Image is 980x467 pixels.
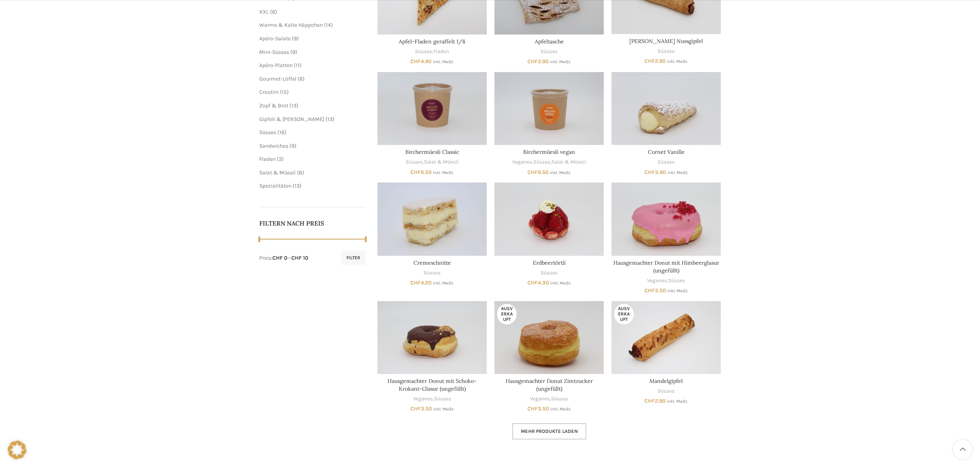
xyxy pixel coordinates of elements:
[494,159,604,166] div: , ,
[667,59,688,64] small: inkl. MwSt.
[410,405,432,412] bdi: 3.50
[647,277,667,284] a: Veganes
[413,395,433,403] a: Veganes
[668,277,685,284] a: Süsses
[291,143,295,149] span: 9
[527,279,538,286] span: CHF
[611,301,721,374] a: Mandelgipfel
[291,102,296,109] span: 13
[644,58,655,64] span: CHF
[433,48,449,55] a: Fladen
[259,156,276,162] a: Fladen
[259,49,289,55] a: Mini-Süsses
[433,407,454,412] small: inkl. MwSt.
[377,159,487,166] div: ,
[405,148,459,155] a: Birchermüesli Classic
[658,159,675,166] a: Süsses
[629,38,703,45] a: [PERSON_NAME] Nussgipfel
[530,395,550,403] a: Veganes
[667,170,688,175] small: inkl. MwSt.
[410,405,421,412] span: CHF
[259,62,293,69] a: Apéro-Platten
[614,304,634,324] span: Ausverkauft
[295,183,300,189] span: 13
[259,169,296,176] span: Salat & Müesli
[648,148,685,155] a: Cornet Vanille
[259,9,269,15] a: XXL
[300,76,303,82] span: 6
[550,59,571,64] small: inkl. MwSt.
[494,72,604,145] a: Birchermüesli vegan
[533,259,566,266] a: Erdbeertörtli
[551,159,586,166] a: Salat & Müesli
[327,116,332,122] span: 13
[611,72,721,145] a: Cornet Vanille
[272,255,288,261] span: CHF 0
[550,407,571,412] small: inkl. MwSt.
[512,159,532,166] a: Veganes
[658,388,675,395] a: Süsses
[259,76,296,82] span: Gourmet-Löffel
[667,288,688,293] small: inkl. MwSt.
[410,169,421,176] span: CHF
[667,399,688,404] small: inkl. MwSt.
[296,62,300,69] span: 11
[644,287,655,294] span: CHF
[377,48,487,55] div: ,
[611,277,721,284] div: ,
[611,183,721,255] a: Hausgemachter Donut mit Himbeerglasur (ungefüllt)
[259,129,276,136] a: Süsses
[279,156,282,162] span: 3
[279,129,284,136] span: 16
[533,159,550,166] a: Süsses
[388,377,477,392] a: Hausgemachter Donut mit Schoko-Krokant-Glasur (ungefüllt)
[291,255,308,261] span: CHF 10
[272,9,275,15] span: 6
[527,405,538,412] span: CHF
[644,58,666,64] bdi: 2.90
[644,398,666,404] bdi: 2.90
[259,22,323,28] a: Warme & Kalte Häppchen
[259,143,288,149] span: Sandwiches
[512,423,586,439] a: Mehr Produkte laden
[541,48,558,55] a: Süsses
[424,159,459,166] a: Salat & Müesli
[613,259,719,274] a: Hausgemachter Donut mit Himbeerglasur (ungefüllt)
[527,169,549,176] bdi: 6.50
[527,405,549,412] bdi: 3.50
[377,72,487,145] a: Birchermüesli Classic
[259,219,366,227] h5: Filtern nach Preis
[377,183,487,255] a: Cremeschnitte
[259,183,291,189] a: Spezialitäten
[953,440,972,459] a: Scroll to top button
[259,35,291,42] a: Apéro-Salate
[259,116,324,122] a: Gipfeli & [PERSON_NAME]
[494,301,604,374] a: Hausgemachter Donut Zimtzucker (ungefüllt)
[377,301,487,374] a: Hausgemachter Donut mit Schoko-Krokant-Glasur (ungefüllt)
[494,183,604,255] a: Erdbeertörtli
[259,102,288,109] span: Zopf & Brot
[292,49,295,55] span: 9
[644,169,655,176] span: CHF
[506,377,593,392] a: Hausgemachter Donut Zimtzucker (ungefüllt)
[410,169,432,176] bdi: 6.50
[299,169,302,176] span: 8
[527,58,538,65] span: CHF
[341,251,366,265] button: Filter
[550,170,571,175] small: inkl. MwSt.
[644,398,655,404] span: CHF
[551,395,568,403] a: Süsses
[294,35,297,42] span: 9
[433,170,454,175] small: inkl. MwSt.
[527,58,549,65] bdi: 2.90
[410,58,432,65] bdi: 4.90
[523,148,575,155] a: Birchermüesli vegan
